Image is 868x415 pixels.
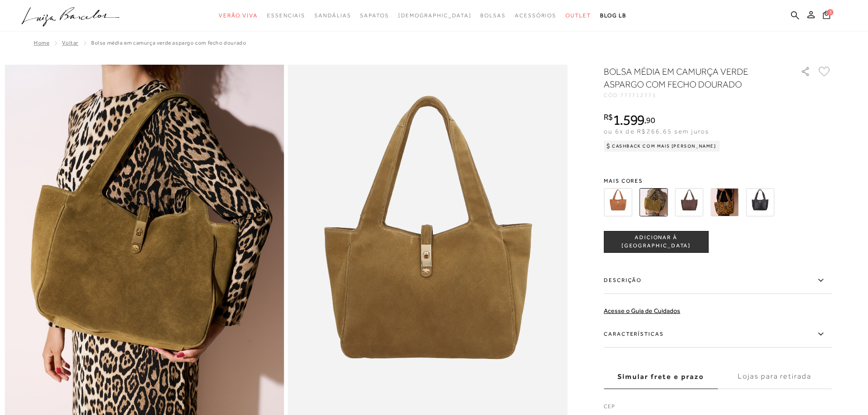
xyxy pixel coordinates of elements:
[398,7,472,24] a: noSubCategoriesText
[646,115,655,125] span: 90
[34,40,49,46] a: Home
[613,112,645,128] span: 1.599
[314,12,351,19] span: Sandálias
[565,12,591,19] span: Outlet
[604,364,718,389] label: Simular frete e prazo
[314,7,351,24] a: categoryNavScreenReaderText
[604,321,832,348] label: Características
[604,188,632,216] img: BOLSA MÉDIA EM CAMURÇA CARAMELO COM FECHO DOURADO
[718,364,832,389] label: Lojas para retirada
[604,141,720,152] div: Cashback com Mais [PERSON_NAME]
[62,40,78,46] a: Voltar
[219,12,258,19] span: Verão Viva
[604,92,786,98] div: CÓD:
[398,12,472,19] span: [DEMOGRAPHIC_DATA]
[820,10,833,22] button: 3
[565,7,591,24] a: categoryNavScreenReaderText
[267,12,305,19] span: Essenciais
[604,178,832,184] span: Mais cores
[515,12,556,19] span: Acessórios
[604,231,709,253] button: ADICIONAR À [GEOGRAPHIC_DATA]
[600,12,627,19] span: BLOG LB
[360,12,389,19] span: Sapatos
[675,188,703,216] img: BOLSA MÉDIA EM COURO CAFÉ COM FECHO DOURADO
[604,113,613,121] i: R$
[480,7,506,24] a: categoryNavScreenReaderText
[827,9,833,15] span: 3
[515,7,556,24] a: categoryNavScreenReaderText
[480,12,506,19] span: Bolsas
[91,40,246,46] span: BOLSA MÉDIA EM CAMURÇA VERDE ASPARGO COM FECHO DOURADO
[604,402,832,415] label: CEP
[604,307,680,314] a: Acesse o Guia de Cuidados
[620,92,657,98] span: 777712775
[604,234,708,250] span: ADICIONAR À [GEOGRAPHIC_DATA]
[267,7,305,24] a: categoryNavScreenReaderText
[710,188,739,216] img: BOLSA MÉDIA EM COURO ONÇA COM FECHO DOURADO
[604,65,775,91] h1: BOLSA MÉDIA EM CAMURÇA VERDE ASPARGO COM FECHO DOURADO
[219,7,258,24] a: categoryNavScreenReaderText
[644,116,655,124] i: ,
[600,7,627,24] a: BLOG LB
[360,7,389,24] a: categoryNavScreenReaderText
[604,128,709,135] span: ou 6x de R$266,65 sem juros
[746,188,774,216] img: BOLSA MÉDIA EM COURO PRETO COM FECHO DOURADO
[604,267,832,294] label: Descrição
[639,188,668,216] img: BOLSA MÉDIA EM CAMURÇA VERDE ASPARGO COM FECHO DOURADO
